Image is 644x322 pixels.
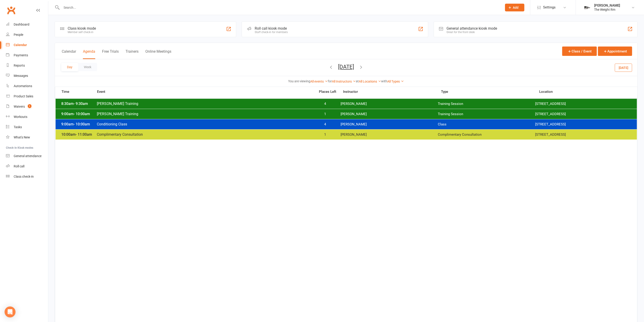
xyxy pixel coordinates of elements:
[61,63,78,71] button: Day
[68,31,96,34] div: Member self check-in
[535,112,632,116] span: [STREET_ADDRESS]
[97,112,313,116] span: [PERSON_NAME] Training
[6,161,48,171] a: Roll call
[341,102,438,106] span: [PERSON_NAME]
[341,132,438,137] span: [PERSON_NAME]
[6,81,48,91] a: Automations
[447,26,497,31] div: General attendance kiosk mode
[6,71,48,81] a: Messages
[76,132,92,137] span: - 11:00am
[438,102,535,106] span: Training Session
[14,125,22,129] div: Tasks
[14,43,27,47] div: Calendar
[74,122,90,126] span: - 10:00am
[14,115,27,119] div: Workouts
[438,112,535,116] span: Training Session
[535,122,632,127] span: [STREET_ADDRESS]
[6,112,48,122] a: Workouts
[102,49,119,59] button: Free Trials
[14,135,30,139] div: What's New
[313,122,337,127] span: 4
[316,90,340,93] span: Places Left
[615,63,632,72] button: [DATE]
[594,3,620,8] div: [PERSON_NAME]
[255,26,288,31] div: Roll call kiosk mode
[83,49,95,59] button: Agenda
[14,74,28,78] div: Messages
[328,79,332,83] strong: for
[145,49,171,59] button: Online Meetings
[14,33,23,36] div: People
[441,90,539,93] span: Type
[14,164,24,168] div: Roll call
[6,91,48,101] a: Product Sales
[60,101,97,106] span: 8:30am
[78,63,97,71] button: Week
[97,132,313,137] span: Complimentary Consultation
[387,80,404,83] a: All Types
[6,151,48,161] a: General attendance kiosk mode
[74,101,88,106] span: - 9:30am
[126,49,139,59] button: Trainers
[313,132,337,137] span: 1
[14,23,29,26] div: Dashboard
[60,132,97,137] span: 10:00am
[28,104,31,108] span: 1
[513,6,519,9] span: Add
[6,122,48,132] a: Tasks
[341,122,438,127] span: [PERSON_NAME]
[288,79,310,83] strong: You are viewing
[543,2,556,13] span: Settings
[6,171,48,182] a: Class kiosk mode
[14,94,33,98] div: Product Sales
[313,112,337,116] span: 1
[97,90,316,94] span: Event
[60,122,97,126] span: 9:00am
[6,101,48,112] a: Waivers 1
[5,5,17,16] a: Clubworx
[14,84,32,88] div: Automations
[313,102,337,106] span: 4
[6,40,48,50] a: Calendar
[97,101,313,106] span: [PERSON_NAME] Training
[343,90,441,93] span: Instructor
[598,47,632,56] button: Appointment
[535,132,632,137] span: [STREET_ADDRESS]
[338,64,354,70] button: [DATE]
[60,4,499,11] input: Search...
[14,53,28,57] div: Payments
[359,80,381,83] a: All Locations
[6,19,48,30] a: Dashboard
[562,47,597,56] button: Class / Event
[14,105,25,108] div: Waivers
[310,80,328,83] a: All events
[594,8,620,12] div: The Weight Rm
[6,132,48,143] a: What's New
[6,60,48,71] a: Reports
[60,112,97,116] span: 9:00am
[97,122,313,126] span: Conditioning Class
[505,4,524,11] button: Add
[62,49,76,59] button: Calendar
[341,112,438,116] span: [PERSON_NAME]
[332,80,356,83] a: All Instructors
[447,31,497,34] div: Great for the front desk
[5,306,15,317] div: Open Intercom Messenger
[539,90,637,93] span: Location
[438,132,535,137] span: Complimentary Consultation
[74,112,90,116] span: - 10:00am
[381,79,387,83] strong: with
[583,3,592,12] img: thumb_image1749576563.png
[356,79,359,83] strong: at
[14,154,41,158] div: General attendance
[61,90,97,95] span: Time
[14,64,25,67] div: Reports
[535,102,632,106] span: [STREET_ADDRESS]
[68,26,96,31] div: Class kiosk mode
[14,175,34,178] div: Class check-in
[6,50,48,60] a: Payments
[255,31,288,34] div: Staff check-in for members
[438,122,535,127] span: Class
[6,30,48,40] a: People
